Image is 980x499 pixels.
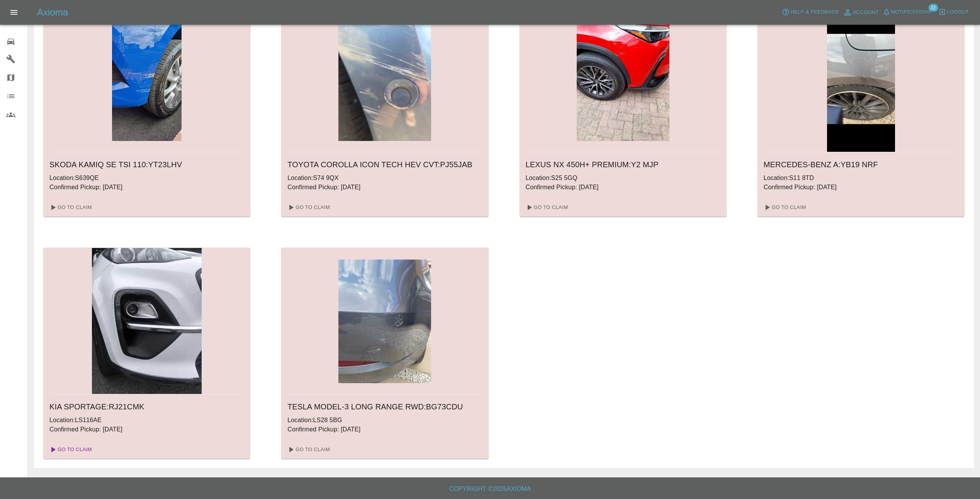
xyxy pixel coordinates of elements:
[284,201,332,214] a: Go To Claim
[761,201,808,214] a: Go To Claim
[287,183,482,192] p: Confirmed Pickup: [DATE]
[526,158,720,171] h6: LEXUS NX 450H+ PREMIUM : Y2 MJP
[790,8,839,17] span: Help & Feedback
[764,158,958,171] h6: MERCEDES-BENZ A : YB19 NRF
[287,416,482,425] p: Location: LS28 5BG
[936,6,971,18] button: Logout
[49,401,244,413] h6: KIA SPORTAGE : RJ21CMK
[49,183,244,192] p: Confirmed Pickup: [DATE]
[287,425,482,434] p: Confirmed Pickup: [DATE]
[891,8,931,17] span: Notifications
[46,443,94,456] a: Go To Claim
[780,6,841,18] button: Help & Feedback
[287,158,482,171] h6: TOYOTA COROLLA ICON TECH HEV CVT : PJ55JAB
[287,401,482,413] h6: TESLA MODEL-3 LONG RANGE RWD : BG73CDU
[49,173,244,183] p: Location: S639QE
[881,6,933,18] button: Notifications
[37,6,68,19] h5: Axioma
[6,484,974,494] h6: Copyright © 2025 Axioma
[49,425,244,434] p: Confirmed Pickup: [DATE]
[49,158,244,171] h6: SKODA KAMIQ SE TSI 110 : YT23LHV
[284,443,332,456] a: Go To Claim
[287,173,482,183] p: Location: S74 9QX
[853,8,879,17] span: Account
[49,416,244,425] p: Location: LS116AE
[764,183,958,192] p: Confirmed Pickup: [DATE]
[526,173,720,183] p: Location: S25 5GQ
[947,8,969,17] span: Logout
[841,6,881,19] a: Account
[764,173,958,183] p: Location: S11 8TD
[526,183,720,192] p: Confirmed Pickup: [DATE]
[5,3,23,22] button: Open drawer
[46,201,94,214] a: Go To Claim
[523,201,570,214] a: Go To Claim
[928,4,938,12] span: 22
